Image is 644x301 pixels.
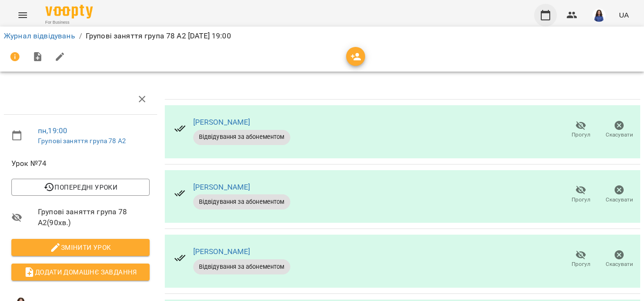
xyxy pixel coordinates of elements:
img: 896d7bd98bada4a398fcb6f6c121a1d1.png [592,9,606,22]
nav: breadcrumb [4,30,640,42]
a: Групові заняття група 78 А2 [38,137,126,145]
a: [PERSON_NAME] [193,182,250,192]
span: Прогул [572,196,590,204]
span: Відвідування за абонементом [193,133,290,141]
button: Скасувати [600,181,638,208]
a: пн , 19:00 [38,126,67,135]
span: Змінити урок [19,242,142,253]
span: Урок №74 [11,158,150,169]
button: Скасувати [600,246,638,273]
span: Прогул [572,260,590,268]
a: [PERSON_NAME] [193,118,250,127]
span: Групові заняття група 78 А2 ( 90 хв. ) [38,206,150,228]
button: UA [615,6,633,24]
span: Попередні уроки [19,182,142,193]
span: Скасувати [606,196,633,204]
button: Додати домашнє завдання [11,264,150,281]
span: UA [619,10,629,20]
span: Відвідування за абонементом [193,263,290,271]
button: Змінити урок [11,239,150,256]
span: Скасувати [606,131,633,139]
a: Журнал відвідувань [4,31,75,40]
p: Групові заняття група 78 А2 [DATE] 19:00 [86,30,231,42]
button: Прогул [562,117,600,143]
a: [PERSON_NAME] [193,247,250,256]
button: Menu [11,4,34,27]
li: / [79,30,82,42]
img: Voopty Logo [45,5,93,18]
button: Прогул [562,181,600,208]
span: Додати домашнє завдання [19,266,142,278]
button: Попередні уроки [11,179,150,196]
span: Прогул [572,131,590,139]
span: Відвідування за абонементом [193,198,290,206]
span: Скасувати [606,260,633,268]
button: Скасувати [600,117,638,143]
span: For Business [45,19,93,26]
button: Прогул [562,246,600,273]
